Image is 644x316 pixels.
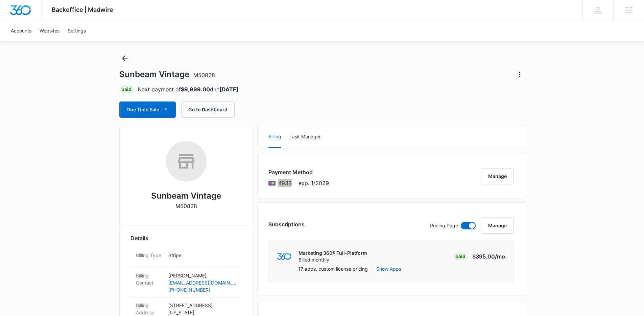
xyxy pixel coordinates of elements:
[277,253,291,260] img: marketing360Logo
[75,40,114,44] div: Keywords by Traffic
[268,220,305,228] h3: Subscriptions
[481,218,514,234] button: Manage
[151,190,221,202] h2: Sunbeam Vintage
[193,72,215,78] span: M50828
[289,126,321,148] button: Task Manager
[430,222,458,229] p: Pricing Page
[136,272,163,286] dt: Billing Contact
[268,168,329,176] h3: Payment Method
[7,20,35,41] a: Accounts
[18,39,24,45] img: tab_domain_overview_orange.svg
[453,252,468,261] div: Paid
[268,126,281,148] button: Billing
[299,250,367,256] p: Marketing 360® Full-Platform
[168,279,237,286] a: [EMAIL_ADDRESS][DOMAIN_NAME]
[130,268,242,298] div: Billing Contact[PERSON_NAME][EMAIL_ADDRESS][DOMAIN_NAME][PHONE_NUMBER]
[299,256,367,263] p: Billed monthly
[168,252,237,259] p: Stripe
[119,101,176,118] button: One Time Sale
[278,179,292,187] span: Mastercard ending with
[298,265,368,272] p: 17 apps, custom license pricing
[35,20,64,41] a: Websites
[119,53,130,64] button: Back
[175,202,197,210] p: M50828
[130,234,148,242] span: Details
[67,39,73,45] img: tab_keywords_by_traffic_grey.svg
[181,101,235,118] button: Go to Dashboard
[119,69,215,80] h1: Sunbeam Vintage
[136,252,163,259] dt: Billing Type
[299,179,329,187] span: exp. 1/2029
[64,20,90,41] a: Settings
[481,168,514,184] button: Manage
[19,11,33,16] div: v 4.0.25
[168,286,237,293] a: [PHONE_NUMBER]
[181,86,210,93] strong: $9,999.00
[130,248,242,268] div: Billing TypeStripe
[168,272,237,279] p: [PERSON_NAME]
[18,18,74,23] div: Domain: [DOMAIN_NAME]
[136,302,163,316] dt: Billing Address
[219,86,239,93] strong: [DATE]
[11,11,16,16] img: logo_orange.svg
[514,69,525,80] button: Actions
[26,40,61,44] div: Domain Overview
[119,85,134,93] div: Paid
[138,85,239,93] p: Next payment of due
[472,252,507,261] p: $395.00
[376,265,401,272] button: Show Apps
[11,18,16,23] img: website_grey.svg
[52,6,113,13] span: Backoffice | Madwire
[495,253,507,260] span: /mo.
